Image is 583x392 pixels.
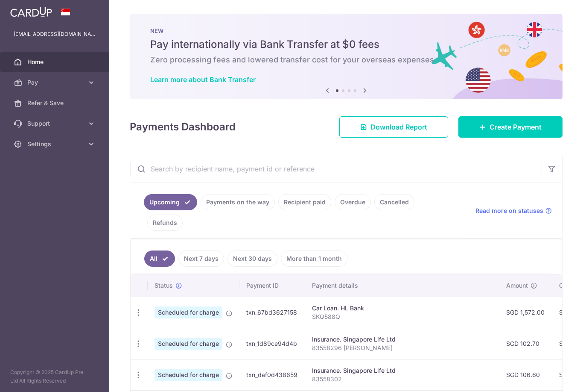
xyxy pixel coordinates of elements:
[27,119,84,128] span: Support
[305,274,499,297] th: Payment details
[27,140,84,148] span: Settings
[154,369,222,381] span: Scheduled for charge
[27,99,84,107] span: Refer & Save
[239,359,305,390] td: txn_daf0d438659
[312,335,493,344] div: Insurance. Singapore Life Ltd
[239,328,305,359] td: txn_1d89ce94d4b
[475,206,552,215] a: Read more on statuses
[312,344,493,352] p: 83558296 [PERSON_NAME]
[147,215,183,231] a: Refunds
[150,27,542,34] p: NEW
[27,78,84,87] span: Pay
[499,328,552,359] td: SGD 102.70
[130,155,542,183] input: Search by recipient name, payment id or reference
[178,251,224,267] a: Next 7 days
[499,359,552,390] td: SGD 106.60
[150,75,256,84] a: Learn more about Bank Transfer
[490,122,542,132] span: Create Payment
[27,58,84,66] span: Home
[227,251,277,267] a: Next 30 days
[370,122,427,132] span: Download Report
[281,251,347,267] a: More than 1 month
[312,375,493,383] p: 83558302
[154,307,222,318] span: Scheduled for charge
[335,194,371,210] a: Overdue
[239,274,305,297] th: Payment ID
[458,116,563,138] a: Create Payment
[144,194,197,210] a: Upcoming
[130,119,236,135] h4: Payments Dashboard
[239,297,305,328] td: txn_67bd3627158
[278,194,331,210] a: Recipient paid
[499,297,552,328] td: SGD 1,572.00
[130,14,563,99] img: Bank transfer banner
[14,30,96,38] p: [EMAIL_ADDRESS][DOMAIN_NAME]
[150,55,542,65] h6: Zero processing fees and lowered transfer cost for your overseas expenses
[10,7,52,17] img: CardUp
[201,194,275,210] a: Payments on the way
[374,194,414,210] a: Cancelled
[150,38,542,51] h5: Pay internationally via Bank Transfer at $0 fees
[312,312,493,321] p: SKQ588Q
[506,281,528,290] span: Amount
[154,338,222,350] span: Scheduled for charge
[312,366,493,375] div: Insurance. Singapore Life Ltd
[475,206,543,215] span: Read more on statuses
[144,251,175,267] a: All
[312,304,493,312] div: Car Loan. HL Bank
[154,281,173,290] span: Status
[339,116,448,138] a: Download Report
